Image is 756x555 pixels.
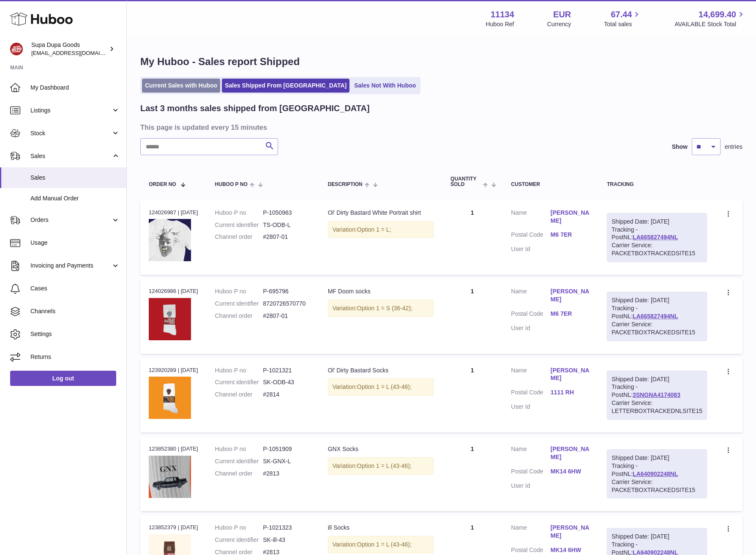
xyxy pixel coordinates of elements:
[607,292,707,341] div: Tracking - PostNL:
[450,176,481,187] span: Quantity Sold
[263,233,311,241] dd: #2807-01
[357,226,391,233] span: Option 1 = L;
[551,231,590,239] a: M6 7ER
[551,366,590,383] a: [PERSON_NAME]
[607,213,707,262] div: Tracking - PostNL:
[10,371,116,386] a: Log out
[328,182,363,187] span: Description
[30,262,111,270] span: Invoicing and Payments
[149,287,198,295] div: 124026986 | [DATE]
[551,287,590,303] a: [PERSON_NAME]
[149,445,198,453] div: 123852380 | [DATE]
[149,182,176,187] span: Order No
[10,43,23,55] img: hello@slayalldayofficial.com
[30,129,111,137] span: Stock
[633,313,678,320] a: LA665827494NL
[328,378,434,396] div: Variation:
[263,287,311,295] dd: P-695796
[140,123,740,132] h3: This page is updated every 15 minutes
[328,209,434,217] div: Ol' Dirty Bastard White Portrait shirt
[604,20,641,28] span: Total sales
[215,209,263,217] dt: Huboo P no
[611,296,702,304] div: Shipped Date: [DATE]
[263,209,311,217] dd: P-1050963
[328,300,434,317] div: Variation:
[215,221,263,229] dt: Current identifier
[611,218,702,226] div: Shipped Date: [DATE]
[607,449,707,498] div: Tracking - PostNL:
[674,20,746,28] span: AVAILABLE Stock Total
[263,378,311,386] dd: SK-ODB-43
[551,524,590,540] a: [PERSON_NAME]
[607,182,707,187] div: Tracking
[553,9,571,20] strong: EUR
[633,391,680,398] a: 3SNGNA4174083
[486,20,514,28] div: Huboo Ref
[611,375,702,383] div: Shipped Date: [DATE]
[511,245,550,253] dt: User Id
[149,524,198,531] div: 123852379 | [DATE]
[511,388,550,399] dt: Postal Code
[442,358,502,432] td: 1
[442,279,502,353] td: 1
[725,143,742,151] span: entries
[357,383,412,390] span: Option 1 = L (43-46);
[263,221,311,229] dd: TS-ODB-L
[699,9,736,20] span: 14,699.40
[215,182,248,187] span: Huboo P no
[511,482,550,490] dt: User Id
[611,478,702,494] div: Carrier Service: PACKETBOXTRACKEDSITE15
[149,456,191,498] img: 111341753777520.jpg
[551,310,590,318] a: M6 7ER
[263,536,311,544] dd: SK-ill-43
[31,49,124,56] span: [EMAIL_ADDRESS][DOMAIN_NAME]
[511,287,550,306] dt: Name
[357,541,412,548] span: Option 1 = L (43-46);
[511,524,550,542] dt: Name
[215,536,263,544] dt: Current identifier
[263,470,311,478] dd: #2813
[511,231,550,241] dt: Postal Code
[30,284,120,293] span: Cases
[511,366,550,385] dt: Name
[611,399,702,415] div: Carrier Service: LETTERBOXTRACKEDNLSITE15
[30,216,111,224] span: Orders
[511,468,550,478] dt: Postal Code
[511,403,550,411] dt: User Id
[674,9,746,28] a: 14,699.40 AVAILABLE Stock Total
[328,287,434,295] div: MF Doom socks
[263,457,311,465] dd: SK-GNX-L
[140,55,742,68] h1: My Huboo - Sales report Shipped
[328,457,434,475] div: Variation:
[442,200,502,275] td: 1
[149,366,198,374] div: 123920289 | [DATE]
[263,366,311,375] dd: P-1021321
[263,312,311,320] dd: #2807-01
[215,470,263,478] dt: Channel order
[30,84,120,92] span: My Dashboard
[215,312,263,320] dt: Channel order
[672,143,688,151] label: Show
[30,353,120,361] span: Returns
[30,194,120,202] span: Add Manual Order
[263,300,311,308] dd: 8720726570770
[607,371,707,420] div: Tracking - PostNL:
[140,103,370,114] h2: Last 3 months sales shipped from [GEOGRAPHIC_DATA]
[30,174,120,182] span: Sales
[611,241,702,257] div: Carrier Service: PACKETBOXTRACKEDSITE15
[328,524,434,532] div: ill Socks
[215,391,263,399] dt: Channel order
[551,209,590,225] a: [PERSON_NAME]
[149,209,198,216] div: 124026987 | [DATE]
[215,233,263,241] dt: Channel order
[328,445,434,453] div: GNX Socks
[215,366,263,375] dt: Huboo P no
[328,221,434,238] div: Variation:
[611,533,702,541] div: Shipped Date: [DATE]
[30,152,111,160] span: Sales
[551,546,590,554] a: MK14 6HW
[149,219,191,261] img: ODB_shirt_s.jpg
[215,378,263,386] dt: Current identifier
[551,388,590,396] a: 1111 RH
[149,298,191,340] img: SAD-MF-Doom-Sock-Product-Red-BG-800x800.png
